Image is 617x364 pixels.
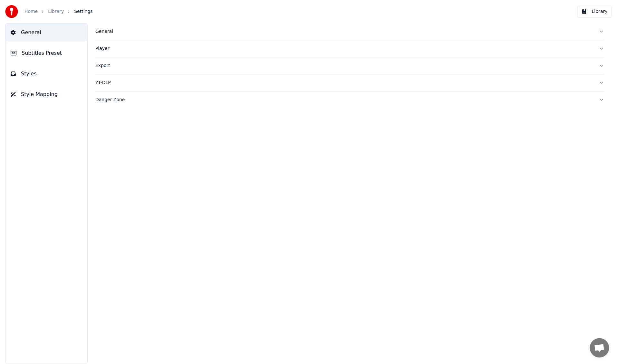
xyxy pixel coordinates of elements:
button: Export [95,57,604,74]
div: YT-DLP [95,80,594,86]
span: Styles [21,70,37,78]
nav: breadcrumb [24,8,93,15]
button: Library [577,6,612,17]
a: Open chat [590,338,609,358]
a: Library [48,8,64,15]
a: Home [24,8,38,15]
button: YT-DLP [95,74,604,91]
div: General [95,28,594,35]
button: Danger Zone [95,91,604,108]
button: Styles [5,65,87,83]
div: Export [95,62,594,69]
div: Player [95,45,594,52]
button: Style Mapping [5,85,87,103]
span: Settings [74,8,92,15]
img: youka [5,5,18,18]
span: Style Mapping [21,91,58,98]
span: Subtitles Preset [22,49,62,57]
div: Danger Zone [95,97,594,103]
button: General [95,23,604,40]
button: Player [95,40,604,57]
button: General [5,24,87,42]
button: Subtitles Preset [5,44,87,62]
span: General [21,29,41,36]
